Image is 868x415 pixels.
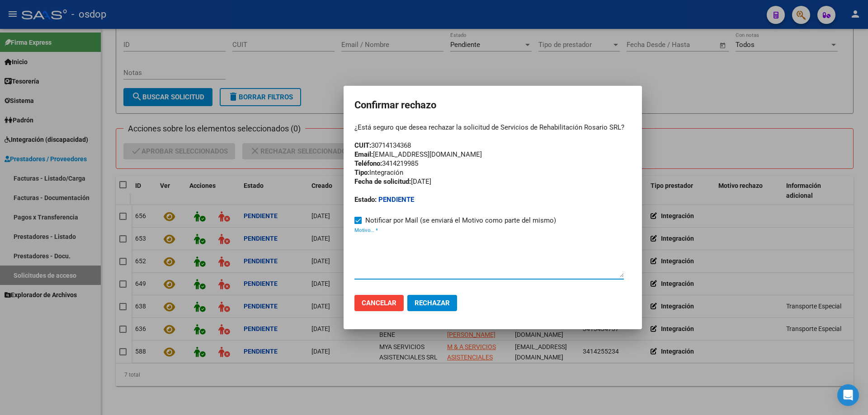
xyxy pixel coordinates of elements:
[354,196,377,204] strong: Estado:
[362,299,396,307] span: Cancelar
[837,384,859,406] div: Open Intercom Messenger
[354,168,369,177] strong: Tipo:
[354,97,631,114] h2: Confirmar rechazo
[354,295,404,311] button: Cancelar
[415,299,450,307] span: Rechazar
[354,141,371,149] strong: CUIT:
[354,123,631,204] div: ¿Está seguro que desea rechazar la solicitud de Servicios de Rehabilitación Rosario SRL? 30714134...
[354,159,382,168] strong: Teléfono:
[354,150,373,159] strong: Email:
[378,196,414,204] strong: Pendiente
[365,215,556,226] span: Notificar por Mail (se enviará el Motivo como parte del mismo)
[407,295,457,311] button: Rechazar
[354,177,411,186] strong: Fecha de solicitud:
